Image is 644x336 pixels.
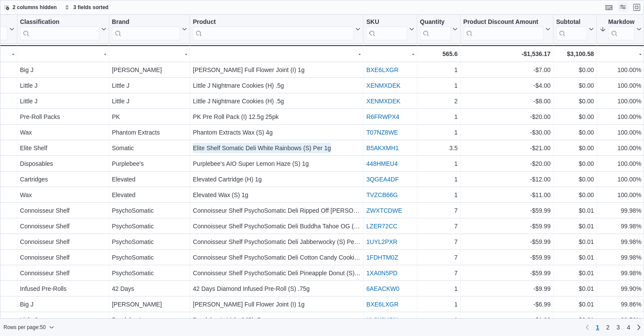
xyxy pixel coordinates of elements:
[599,315,641,325] div: 99.50%
[366,191,397,198] a: TVZCB66G
[556,112,594,122] div: $0.00
[20,315,106,325] div: Little J
[599,205,641,216] div: 99.98%
[193,190,360,200] div: Elevated Wax (S) 1g
[366,129,398,136] a: T07NZ8WE
[366,285,399,292] a: 6AEACKW0
[20,18,99,40] div: Classification
[112,127,187,138] div: Phantom Extracts
[193,18,353,26] div: Product
[112,18,180,26] div: Brand
[463,190,550,200] div: -$11.00
[599,127,641,138] div: 100.00%
[556,190,594,200] div: $0.00
[193,268,360,278] div: Connoisseur Shelf PsychoSomatic Deli Pineapple Donut (S) Per 1g
[112,283,187,294] div: 42 Days
[634,322,644,333] a: Next page
[193,127,360,138] div: Phantom Extracts Wax (S) 4g
[193,158,360,169] div: Purplebee's AIO Super Lemon Haze (S) 1g
[20,96,106,106] div: Little J
[112,80,187,91] div: Little J
[631,2,642,13] button: Exit fullscreen
[556,80,594,91] div: $0.00
[366,160,397,167] a: 448HMEU4
[556,65,594,75] div: $0.00
[366,145,399,152] a: B5AKXMH1
[599,80,641,91] div: 100.00%
[463,143,550,153] div: -$21.00
[599,252,641,263] div: 99.98%
[420,127,458,138] div: 1
[556,158,594,169] div: $0.00
[599,158,641,169] div: 100.00%
[112,143,187,153] div: Somatic
[20,80,106,91] div: Little J
[556,252,594,263] div: $0.01
[193,252,360,263] div: Connoisseur Shelf PsychoSomatic Deli Cotton Candy Cookies (H) Per 1g
[366,49,414,59] div: -
[193,143,360,153] div: Elite Shelf Somatic Deli White Rainbows (S) Per 1g
[20,49,106,59] div: -
[112,268,187,278] div: PsychoSomatic
[599,299,641,310] div: 99.86%
[73,4,108,11] span: 3 fields sorted
[556,205,594,216] div: $0.01
[20,127,106,138] div: Wax
[599,221,641,231] div: 99.98%
[463,49,550,59] div: -$1,536.17
[613,320,623,334] a: Page 3 of 4
[420,18,451,26] div: Quantity
[20,190,106,200] div: Wax
[599,143,641,153] div: 100.00%
[193,65,360,75] div: [PERSON_NAME] Full Flower Joint (I) 1g
[608,18,634,40] div: Markdown
[556,127,594,138] div: $0.00
[366,223,397,230] a: LZER72CC
[20,221,106,231] div: Connoisseur Shelf
[463,299,550,310] div: -$6.99
[599,49,641,59] div: -
[463,65,550,75] div: -$7.00
[420,221,458,231] div: 7
[556,268,594,278] div: $0.01
[13,4,57,11] span: 2 columns hidden
[420,237,458,247] div: 7
[463,221,550,231] div: -$59.99
[623,320,634,334] a: Page 4 of 4
[599,237,641,247] div: 99.98%
[616,323,620,332] span: 3
[366,18,414,40] button: SKU
[20,252,106,263] div: Connoisseur Shelf
[556,283,594,294] div: $0.01
[420,18,458,40] button: Quantity
[556,49,594,59] div: $3,100.58
[463,112,550,122] div: -$20.00
[420,96,458,106] div: 2
[366,18,407,26] div: SKU
[556,221,594,231] div: $0.01
[366,238,397,245] a: 1UYL2PXR
[627,323,630,332] span: 4
[112,299,187,310] div: [PERSON_NAME]
[193,96,360,106] div: Little J Nightmare Cookies (H) .5g
[0,2,60,13] button: 2 columns hidden
[420,158,458,169] div: 1
[556,299,594,310] div: $0.01
[112,221,187,231] div: PsychoSomatic
[193,299,360,310] div: [PERSON_NAME] Full Flower Joint (I) 1g
[463,18,550,40] button: Product Discount Amount
[112,252,187,263] div: PsychoSomatic
[556,18,594,40] button: Subtotal
[366,113,399,120] a: R6FRWPX4
[112,112,187,122] div: PK
[20,299,106,310] div: Big J
[112,158,187,169] div: Purplebee's
[463,127,550,138] div: -$30.00
[112,205,187,216] div: PsychoSomatic
[463,18,543,26] div: Product Discount Amount
[193,315,360,325] div: Purplebee's Little J (S) .5g
[366,18,407,40] div: SKU URL
[20,18,106,40] button: Classification
[556,174,594,184] div: $0.00
[420,299,458,310] div: 1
